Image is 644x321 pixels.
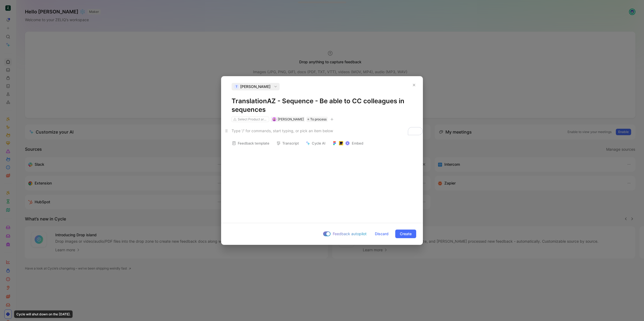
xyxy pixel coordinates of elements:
div: T [234,84,239,89]
button: Transcript [274,139,301,147]
span: Create [400,231,412,237]
span: Discard [375,231,389,237]
button: Feedback autopilot [321,230,368,237]
button: T[PERSON_NAME] [232,83,280,90]
button: Embed [330,139,366,147]
button: Create [395,230,416,238]
div: To enrich screen reader interactions, please activate Accessibility in Grammarly extension settings [221,122,423,139]
span: [PERSON_NAME] [240,83,270,90]
div: Cycle will shut down on the [DATE]. [14,311,73,318]
span: To process [310,117,327,122]
img: avatar [273,118,276,121]
button: Feedback template [229,139,272,147]
span: [PERSON_NAME] [278,117,304,121]
div: To process [306,117,328,122]
button: Discard [370,230,393,238]
div: Select Product areas [238,117,268,122]
h1: TranslationAZ - Sequence - Be able to CC colleagues in sequences [232,97,412,114]
button: Cycle AI [303,139,328,147]
span: Feedback autopilot [333,231,367,237]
